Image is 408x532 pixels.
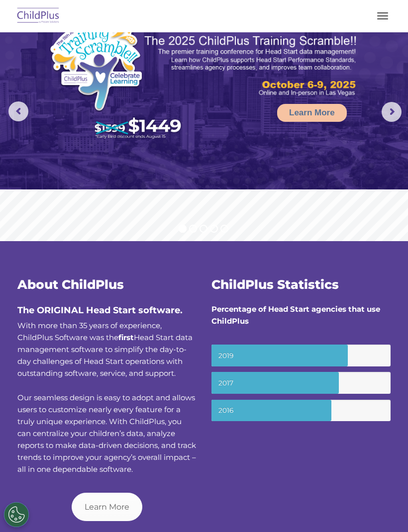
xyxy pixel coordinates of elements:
button: Cookies Settings [4,502,29,527]
span: With more than 35 years of experience, ChildPlus Software was the Head Start data management soft... [17,321,193,378]
a: Learn More [72,493,142,521]
span: Our seamless design is easy to adopt and allows users to customize nearly every feature for a tru... [17,393,196,474]
small: 2016 [211,400,391,422]
span: About ChildPlus [17,277,124,292]
span: The ORIGINAL Head Start software. [17,305,183,316]
small: 2019 [211,345,391,366]
a: Learn More [277,104,347,122]
b: first [118,333,134,342]
small: 2017 [211,372,391,394]
span: ChildPlus Statistics [211,277,339,292]
strong: Percentage of Head Start agencies that use ChildPlus [211,304,380,326]
img: ChildPlus by Procare Solutions [15,4,62,28]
